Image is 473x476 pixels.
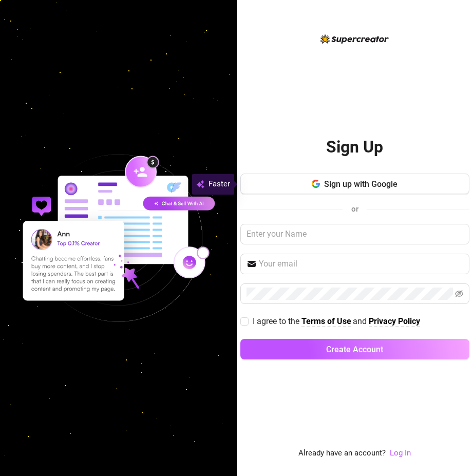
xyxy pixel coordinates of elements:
img: svg%3e [196,178,204,191]
input: Your email [259,258,463,270]
h2: Sign Up [326,137,383,158]
a: Terms of Use [301,316,351,327]
span: Sign up with Google [324,179,398,189]
strong: Privacy Policy [369,316,420,326]
a: Log In [390,448,411,458]
button: Sign up with Google [240,174,469,194]
img: logo-BBDzfeDw.svg [320,34,389,44]
input: Enter your Name [240,224,469,244]
span: Already have an account? [298,447,386,460]
button: Create Account [240,339,469,359]
span: Faster [209,178,230,191]
span: I agree to the [253,316,301,326]
span: or [351,204,358,214]
span: and [353,316,369,326]
a: Log In [390,447,411,460]
span: eye-invisible [455,290,463,298]
a: Privacy Policy [369,316,420,327]
span: Create Account [326,345,383,354]
strong: Terms of Use [301,316,351,326]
